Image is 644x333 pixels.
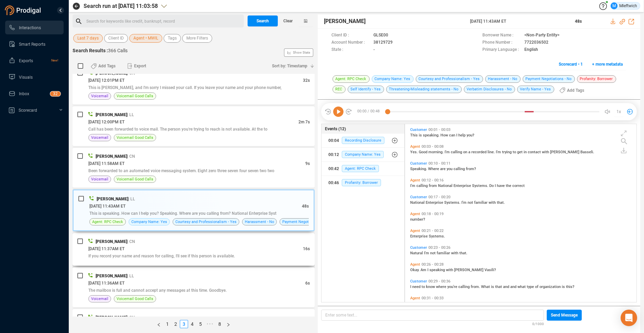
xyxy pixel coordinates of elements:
[272,60,307,71] span: Sort by: Timestamp
[352,107,388,117] span: 00:00 / 00:48
[386,86,462,93] span: Threatening-Misleading statements - No
[468,200,474,205] span: not
[123,60,150,71] button: Export
[410,178,420,182] span: Agent
[19,108,37,113] span: Scorecard
[245,219,274,225] span: Harassment - No
[196,320,205,328] li: 5
[164,320,171,328] a: 1
[484,268,496,272] span: Vasili?
[420,262,445,267] span: 00:26 - 00:28
[447,285,458,289] span: you're
[429,268,446,272] span: speaking
[216,320,224,328] li: 8
[5,87,64,100] li: Inbox
[427,245,452,250] span: 00:23 - 00:26
[562,285,566,289] span: is
[88,120,124,124] span: [DATE] 12:00PM ET
[611,2,637,9] div: Mleftwich
[133,34,158,43] span: Agent • MWIL
[89,211,276,216] span: This is speaking. How can I help you? Speaking. Where are you calling from? National Enterprise Syst
[163,320,172,328] li: 1
[497,200,505,205] span: that.
[427,161,452,166] span: 00:10 - 00:11
[197,320,204,328] a: 5
[458,285,471,289] span: calling
[186,34,208,43] span: More Filters
[438,184,454,188] span: National
[464,86,515,93] span: Verbatim Disclosures - No
[510,285,517,289] span: and
[73,34,103,43] button: Last 7 days
[471,285,481,289] span: from.
[412,285,422,289] span: need
[96,274,127,278] span: [PERSON_NAME]
[129,34,162,43] button: Agent • MWIL
[331,32,370,39] span: Client ID :
[325,126,346,132] span: Events (12)
[426,285,436,289] span: know
[427,279,452,284] span: 00:29 - 00:36
[440,133,449,137] span: How
[96,154,127,159] span: [PERSON_NAME]
[104,34,128,43] button: Client ID
[420,178,445,182] span: 00:12 - 00:16
[88,168,274,173] span: Been forwarded to an automated voice messaging system. Eight zero three seven four seven two two
[512,184,525,188] span: correct
[88,161,124,166] span: [DATE] 11:58AM ET
[517,86,554,93] span: Verify Name - Yes
[5,5,43,15] img: prodigal-logo
[485,75,521,83] span: Harassment - No
[55,91,58,98] p: 2
[506,184,512,188] span: the
[410,251,424,255] span: Natural
[84,2,158,10] span: Search run at [DATE] 11:03:58
[9,87,58,100] a: Inbox
[73,148,315,188] div: [PERSON_NAME]| CN[DATE] 11:58AM ET9sBeen forwarded to an automated voice messaging system. Eight ...
[466,167,476,171] span: from?
[420,229,445,233] span: 00:21 - 00:22
[410,285,412,289] span: I
[547,310,582,321] button: Send Message
[524,46,538,54] span: English
[9,54,58,67] a: ExportsNew!
[470,18,567,24] span: [DATE] 11:43AM ET
[108,48,128,53] span: 366 Calls
[88,288,227,293] span: The mailbox is full and cannot accept any messages at this time. Goodbye.
[555,85,588,96] button: Add Tags
[429,234,445,238] span: Systems.
[416,75,483,83] span: Courtesy and Professionalism - Yes
[91,93,108,99] span: Voicemail
[410,200,426,205] span: National
[154,320,163,328] li: Previous Page
[278,15,298,26] button: Clear
[614,107,624,116] button: 1x
[410,217,425,222] span: number?
[128,197,135,201] span: | LL
[567,85,584,96] span: Add Tags
[5,37,64,51] li: Smart Reports
[127,315,135,320] span: | CN
[588,59,626,70] button: + more metadata
[454,167,466,171] span: calling
[440,167,447,171] span: are
[451,251,459,255] span: with
[305,161,310,166] span: 9s
[559,59,583,70] span: Scorecard • 1
[282,219,328,225] span: Payment Negotiations - No
[373,32,388,39] span: GLSE00
[410,268,421,272] span: Okay.
[410,150,419,154] span: Yes.
[445,150,451,154] span: I'm
[444,200,461,205] span: Systems.
[127,274,134,278] span: | LL
[410,301,416,306] span: I'm
[157,323,161,327] span: left
[542,150,550,154] span: with
[342,151,384,158] span: Company Name: Yes
[524,39,548,46] span: 7722036502
[454,184,472,188] span: Enterprise
[451,150,463,154] span: calling
[205,320,216,328] li: Next 5 Pages
[321,162,404,176] button: 00:42Agent: RPC Check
